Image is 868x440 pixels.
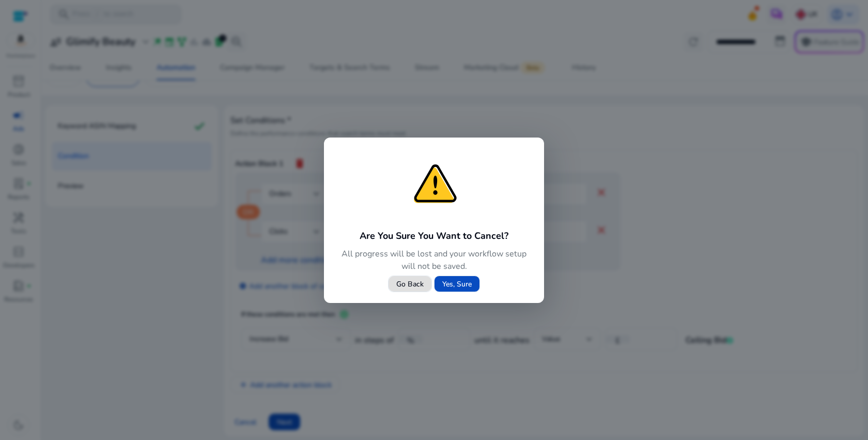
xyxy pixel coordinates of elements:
[388,276,432,292] button: Go Back
[442,279,472,290] span: Yes, Sure
[434,276,480,292] button: Yes, Sure
[336,229,532,243] h2: Are You Sure You Want to Cancel?
[336,248,532,272] h4: All progress will be lost and your workflow setup will not be saved.
[396,279,424,290] span: Go Back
